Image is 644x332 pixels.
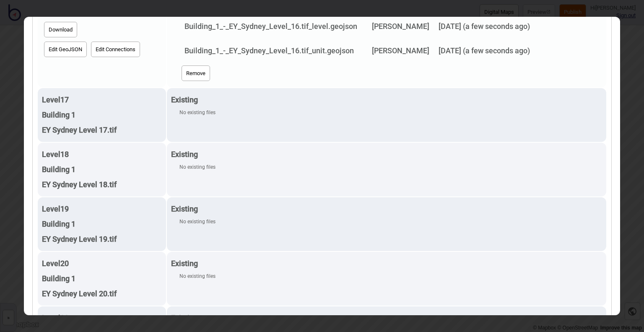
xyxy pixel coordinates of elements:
[179,217,602,227] div: No existing files
[180,15,367,38] td: Building_1_-_EY_Sydney_Level_16.tif_level.geojson
[42,123,162,138] div: EY Sydney Level 17.tif
[42,162,162,177] div: Building 1
[42,92,162,107] div: Level 17
[42,177,162,192] div: EY Sydney Level 18.tif
[42,256,162,271] div: Level 20
[171,95,198,104] strong: Existing
[179,162,602,172] div: No existing files
[171,314,198,322] strong: Existing
[42,201,162,217] div: Level 19
[42,107,162,123] div: Building 1
[434,15,534,38] td: [DATE] (a few seconds ago)
[180,39,367,63] td: Building_1_-_EY_Sydney_Level_16.tif_unit.geojson
[179,107,602,118] div: No existing files
[434,39,534,63] td: [DATE] (a few seconds ago)
[44,22,77,37] button: Download
[89,39,142,59] a: Edit Connections
[368,39,434,63] td: [PERSON_NAME]
[91,42,140,57] button: Edit Connections
[42,147,162,162] div: Level 18
[42,217,162,232] div: Building 1
[42,286,162,301] div: EY Sydney Level 20.tif
[182,65,210,81] button: Remove
[42,311,162,326] div: Level 33
[171,259,198,268] strong: Existing
[42,232,162,247] div: EY Sydney Level 19.tif
[44,42,87,57] button: Edit GeoJSON
[171,204,198,213] strong: Existing
[368,15,434,38] td: [PERSON_NAME]
[171,150,198,159] strong: Existing
[179,271,602,281] div: No existing files
[42,271,162,286] div: Building 1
